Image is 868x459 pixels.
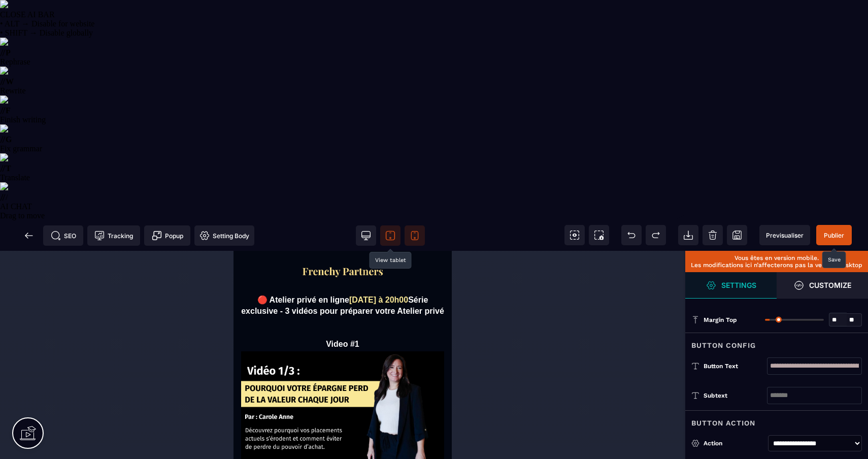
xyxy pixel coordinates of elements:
strong: Settings [721,281,756,289]
strong: Customize [809,281,851,289]
p: Les modifications ici n’affecterons pas la version desktop [690,261,863,269]
span: Tracking [94,231,133,241]
div: Subtext [704,390,767,401]
span: Preview [759,225,810,245]
b: Video #3 [92,394,126,403]
span: Settings [685,272,777,299]
span: Publier [824,232,844,239]
div: 🔴 Atelier privé en ligne Série exclusive - 3 vidéos pour préparer votre Atelier privé [8,44,211,66]
div: Button Config [685,333,868,351]
text: 🔓Disponible (cliquez sur l'image pour lancer la vidéo) [8,217,211,229]
span: SEO [51,231,76,241]
span: 🔓Disponible (cliquez sur l'image pour lancer la vidéo) [36,368,183,375]
b: Video #1 [92,89,126,97]
b: Video #2 [92,237,126,245]
div: Button Action [685,410,868,429]
span: Margin Top [704,316,737,324]
img: 460209954afb98c818f0e71fec9f04ba_1.png [8,101,211,215]
span: Popup [152,231,183,241]
div: Action [704,438,764,448]
img: f2a3730b544469f405c58ab4be6274e8_Capture_d%E2%80%99e%CC%81cran_2025-09-01_a%CC%80_20.57.27.png [68,15,151,26]
div: Button Text [704,361,767,371]
img: 6fd445e8ec61bf7b7b6546b80f228ae1_2.png [8,248,211,363]
span: Open Style Manager [777,272,868,299]
span: Screenshot [589,225,609,245]
span: Previsualiser [766,232,804,239]
p: Vous êtes en version mobile. [690,254,863,261]
span: View components [564,225,585,245]
span: Setting Body [199,231,249,241]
